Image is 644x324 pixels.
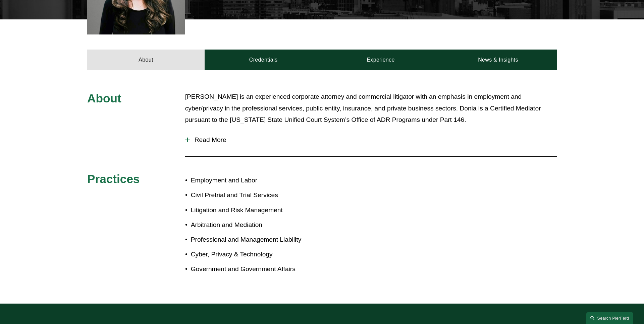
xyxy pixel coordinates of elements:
button: Read More [185,131,557,149]
a: Search this site [586,312,633,324]
a: News & Insights [439,50,557,70]
span: Read More [190,136,557,144]
a: Experience [322,50,439,70]
p: [PERSON_NAME] is an experienced corporate attorney and commercial litigator with an emphasis in e... [185,91,557,126]
p: Employment and Labor [191,175,322,186]
p: Arbitration and Mediation [191,219,322,231]
span: About [87,92,121,105]
p: Litigation and Risk Management [191,205,322,216]
p: Government and Government Affairs [191,263,322,275]
a: Credentials [205,50,322,70]
p: Civil Pretrial and Trial Services [191,189,322,201]
p: Cyber, Privacy & Technology [191,249,322,260]
a: About [87,50,205,70]
p: Professional and Management Liability [191,234,322,246]
span: Practices [87,172,140,185]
